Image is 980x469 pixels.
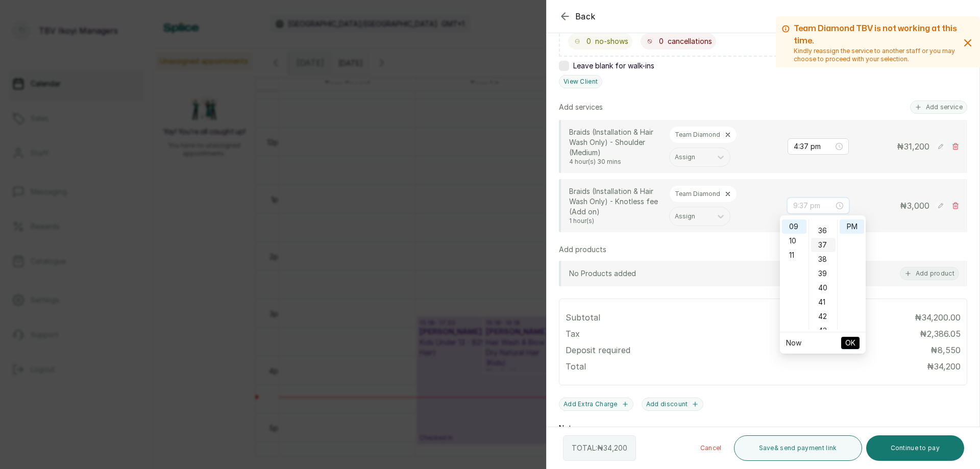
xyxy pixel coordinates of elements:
p: 4 hour(s) 30 mins [569,158,661,166]
span: OK [845,333,855,353]
button: Cancel [692,435,730,461]
p: Total [566,360,586,373]
span: no-shows [595,36,628,46]
button: Add discount [642,398,704,411]
p: ₦ [927,360,961,373]
div: 37 [811,238,836,252]
p: Braids (Installation & Hair Wash Only) - Knotless fee (Add on) [569,186,661,217]
div: 39 [811,266,836,281]
p: Subtotal [566,311,600,324]
span: Back [575,10,596,22]
p: Add services [559,102,603,112]
div: 38 [811,252,836,266]
span: 8,550 [938,345,961,355]
span: 34,200 [603,443,627,452]
p: ₦ [897,140,929,153]
span: 2,386.05 [927,329,961,339]
div: 36 [811,224,836,238]
button: Save& send payment link [734,435,862,461]
p: 1 hour(s) [569,217,661,225]
button: OK [841,337,860,349]
input: Select time [793,200,834,211]
p: No Products added [569,268,636,279]
span: 31,200 [904,141,929,152]
button: Add product [900,267,959,280]
button: Continue to pay [866,435,965,461]
p: Team Diamond [675,131,720,139]
p: Braids (Installation & Hair Wash Only) - Shoulder (Medium) [569,127,661,158]
p: TOTAL: ₦ [572,443,627,453]
span: 34,200 [934,361,961,372]
div: 09 [782,219,806,234]
p: Tax [566,328,580,340]
p: Add products [559,244,606,255]
h2: Team Diamond TBV is not working at this time. [794,22,958,47]
p: Deposit required [566,344,630,356]
a: Now [786,338,801,347]
button: Add service [910,101,967,114]
div: 11 [782,248,806,262]
p: Kindly reassign the service to another staff or you may choose to proceed with your selection. [794,47,958,63]
span: 3,000 [907,201,929,211]
p: ₦ [920,328,961,340]
span: 0 [586,36,591,46]
button: View Client [559,75,602,88]
button: Add Extra Charge [559,398,633,411]
div: 41 [811,295,836,309]
button: Back [559,10,596,22]
div: 43 [811,324,836,338]
p: ₦ [900,200,929,212]
span: 0 [659,36,664,46]
p: ₦34,200.00 [915,311,961,324]
div: 40 [811,281,836,295]
span: Leave blank for walk-ins [573,61,654,71]
input: Select time [794,141,834,152]
div: 10 [782,234,806,248]
label: Note [559,423,576,433]
span: cancellations [668,36,712,46]
p: ₦ [930,344,961,356]
div: 42 [811,309,836,324]
div: PM [840,219,864,234]
p: Team Diamond [675,190,720,198]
